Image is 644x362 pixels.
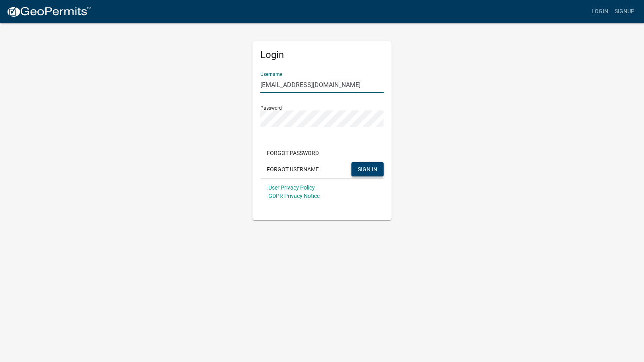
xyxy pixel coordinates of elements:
[260,146,325,160] button: Forgot Password
[588,4,611,19] a: Login
[268,184,315,191] a: User Privacy Policy
[268,193,320,199] a: GDPR Privacy Notice
[358,166,377,172] span: SIGN IN
[611,4,638,19] a: Signup
[260,162,325,176] button: Forgot Username
[260,49,384,61] h5: Login
[351,162,384,176] button: SIGN IN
